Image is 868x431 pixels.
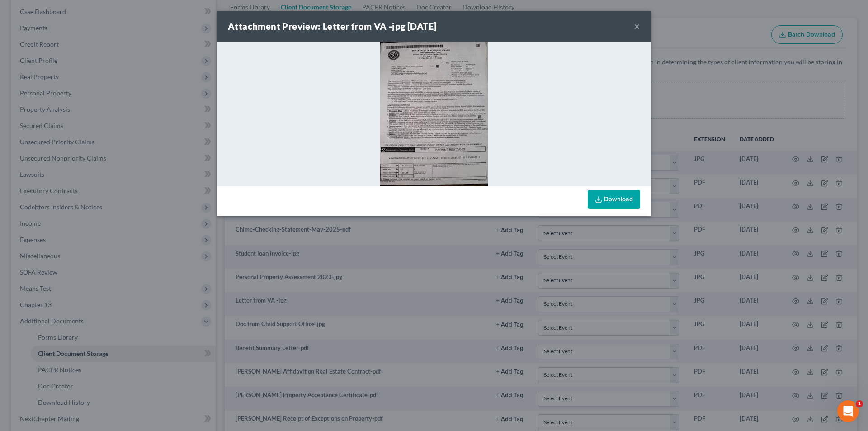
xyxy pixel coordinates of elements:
iframe: Intercom live chat [837,400,859,422]
strong: Attachment Preview: Letter from VA -jpg [DATE] [228,21,436,32]
a: Download [588,190,640,209]
button: × [634,21,640,32]
img: ec7c610e-c40c-4fe9-b077-d8b80d2b919b.jpg [380,42,488,186]
span: 1 [856,400,863,407]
